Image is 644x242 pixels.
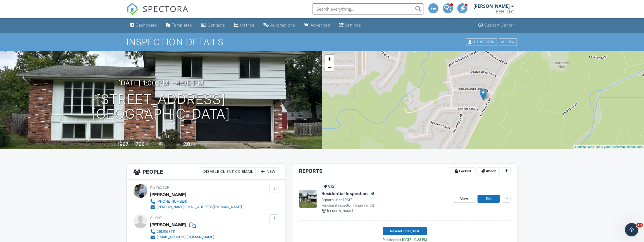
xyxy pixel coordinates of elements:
[157,199,187,204] div: [PHONE_NUMBER]
[337,20,363,30] a: Settings
[625,223,638,236] iframe: Intercom live chat
[191,143,207,147] span: bathrooms
[207,23,225,27] div: Contacts
[199,20,227,30] a: Contacts
[136,23,157,27] div: Dashboard
[574,145,644,149] div: |
[325,55,334,63] a: Zoom in
[150,185,169,190] span: Inspector
[496,9,514,15] div: EEHI LLC
[150,190,186,199] div: [PERSON_NAME]
[157,229,175,234] div: 2162568711
[159,141,162,147] div: 4
[575,145,584,148] a: Leaflet
[150,199,242,204] a: [PHONE_NUMBER]
[150,204,242,210] a: [PERSON_NAME][EMAIL_ADDRESS][DOMAIN_NAME]
[157,205,242,209] div: [PERSON_NAME][EMAIL_ADDRESS][DOMAIN_NAME]
[127,164,285,180] h3: People
[270,23,295,27] div: Automations
[128,20,159,30] a: Dashboard
[325,63,334,71] a: Zoom out
[261,20,297,30] a: Automations (Advanced)
[312,3,424,15] input: Search everything...
[484,23,514,27] div: Support Center
[157,235,214,239] div: [EMAIL_ADDRESS][DOMAIN_NAME]
[466,38,497,46] div: Client View
[118,141,128,147] div: 1967
[118,79,204,87] h3: [DATE] 1:00 pm - 4:00 pm
[127,37,517,47] h1: Inspection Details
[127,3,139,15] img: The Best Home Inspection Software - Spectora
[127,8,189,19] a: SPECTORA
[585,145,600,148] a: © MapTiler
[150,216,162,220] span: Client
[311,23,330,27] div: Advanced
[466,40,498,44] a: Client View
[164,20,194,30] a: Templates
[636,223,643,227] span: 10
[476,20,516,30] a: Support Center
[473,3,510,9] div: [PERSON_NAME]
[258,167,278,176] div: New
[172,23,192,27] div: Templates
[201,167,256,176] div: Disable Client CC Email
[146,143,153,147] span: sq. ft.
[302,20,332,30] a: Advanced
[232,20,257,30] a: Metrics
[150,221,186,229] div: [PERSON_NAME]
[163,143,178,147] span: bedrooms
[143,3,189,15] span: SPECTORA
[240,23,254,27] div: Metrics
[92,92,230,122] h1: [STREET_ADDRESS] [GEOGRAPHIC_DATA]
[111,143,117,147] span: Built
[150,234,214,240] a: [EMAIL_ADDRESS][DOMAIN_NAME]
[134,141,145,147] div: 1766
[499,38,517,46] div: More
[345,23,361,27] div: Settings
[183,141,190,147] div: 2.0
[150,229,214,234] a: 2162568711
[601,145,643,148] a: © OpenStreetMap contributors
